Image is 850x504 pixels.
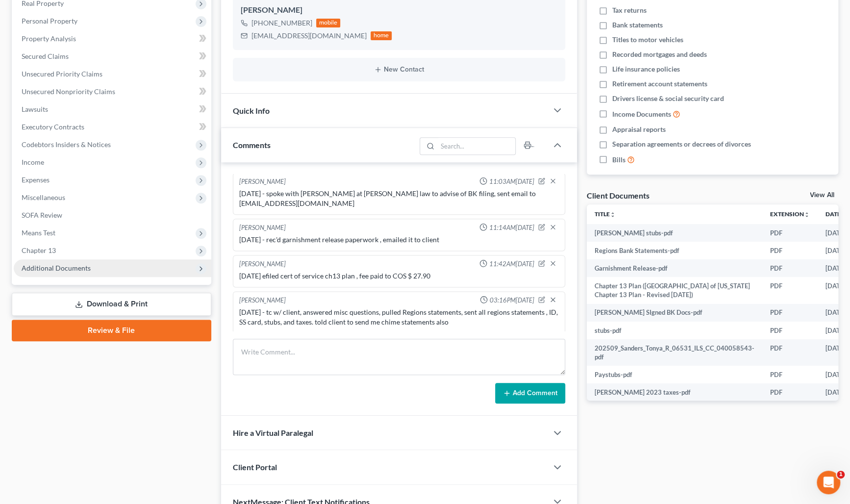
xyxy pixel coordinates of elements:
[241,66,557,74] button: New Contact
[239,235,559,245] div: [DATE] - rec'd garnishment release paperwork , emailed it to client
[495,383,565,403] button: Add Comment
[22,158,44,166] span: Income
[239,307,559,327] div: [DATE] - tc w/ client, answered misc questions, pulled Regions statements, sent all regions state...
[587,322,762,339] td: stubs-pdf
[14,65,211,83] a: Unsecured Priority Claims
[587,366,762,383] td: Paystubs-pdf
[22,123,84,131] span: Executory Contracts
[239,259,286,269] div: [PERSON_NAME]
[762,259,818,277] td: PDF
[587,224,762,242] td: [PERSON_NAME] stubs-pdf
[14,83,211,101] a: Unsecured Nonpriority Claims
[810,192,834,199] a: View All
[22,211,62,219] span: SOFA Review
[22,52,69,60] span: Secured Claims
[762,224,818,242] td: PDF
[437,138,515,154] input: Search...
[489,223,534,232] span: 11:14AM[DATE]
[316,19,341,27] div: mobile
[251,18,312,28] div: [PHONE_NUMBER]
[14,118,211,136] a: Executory Contracts
[233,106,270,115] span: Quick Info
[22,193,65,202] span: Miscellaneous
[762,277,818,304] td: PDF
[14,101,211,118] a: Lawsuits
[489,259,534,269] span: 11:42AM[DATE]
[587,277,762,304] td: Chapter 13 Plan ([GEOGRAPHIC_DATA] of [US_STATE] Chapter 13 Plan - Revised [DATE])
[612,35,683,45] span: Titles to motor vehicles
[22,17,77,25] span: Personal Property
[587,383,762,401] td: [PERSON_NAME] 2023 taxes-pdf
[837,471,845,479] span: 1
[612,20,663,30] span: Bank statements
[770,210,810,218] a: Extensionunfold_more
[233,462,277,472] span: Client Portal
[612,5,647,15] span: Tax returns
[22,105,48,113] span: Lawsuits
[762,304,818,322] td: PDF
[22,34,76,43] span: Property Analysis
[762,322,818,339] td: PDF
[595,210,616,218] a: Titleunfold_more
[239,189,559,208] div: [DATE] - spoke with [PERSON_NAME] at [PERSON_NAME] law to advise of BK filing, sent email to [EMA...
[612,155,625,165] span: Bills
[239,177,286,187] div: [PERSON_NAME]
[233,428,313,437] span: Hire a Virtual Paralegal
[489,177,534,186] span: 11:03AM[DATE]
[762,339,818,366] td: PDF
[371,31,392,40] div: home
[12,293,211,316] a: Download & Print
[12,320,211,341] a: Review & File
[587,339,762,366] td: 202509_Sanders_Tonya_R_06531_ILS_CC_040058543-pdf
[762,383,818,401] td: PDF
[587,304,762,322] td: [PERSON_NAME] SIgned BK Docs-pdf
[612,50,707,59] span: Recorded mortgages and deeds
[22,87,115,96] span: Unsecured Nonpriority Claims
[587,242,762,259] td: Regions Bank Statements-pdf
[22,176,50,184] span: Expenses
[239,296,286,305] div: [PERSON_NAME]
[239,271,559,281] div: [DATE] efiled cert of service ch13 plan , fee paid to COS $ 27.90
[22,70,102,78] span: Unsecured Priority Claims
[587,190,650,201] div: Client Documents
[762,242,818,259] td: PDF
[14,48,211,65] a: Secured Claims
[610,212,616,218] i: unfold_more
[22,140,111,149] span: Codebtors Insiders & Notices
[804,212,810,218] i: unfold_more
[612,125,666,134] span: Appraisal reports
[612,139,751,149] span: Separation agreements or decrees of divorces
[817,471,840,494] iframe: Intercom live chat
[762,366,818,383] td: PDF
[22,228,55,237] span: Means Test
[14,30,211,48] a: Property Analysis
[612,79,707,89] span: Retirement account statements
[14,206,211,224] a: SOFA Review
[22,246,56,254] span: Chapter 13
[612,109,671,119] span: Income Documents
[587,259,762,277] td: Garnishment Release-pdf
[612,94,724,103] span: Drivers license & social security card
[612,64,680,74] span: Life insurance policies
[490,296,534,305] span: 03:16PM[DATE]
[241,4,557,16] div: [PERSON_NAME]
[251,31,367,41] div: [EMAIL_ADDRESS][DOMAIN_NAME]
[239,223,286,233] div: [PERSON_NAME]
[233,140,271,150] span: Comments
[22,264,91,272] span: Additional Documents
